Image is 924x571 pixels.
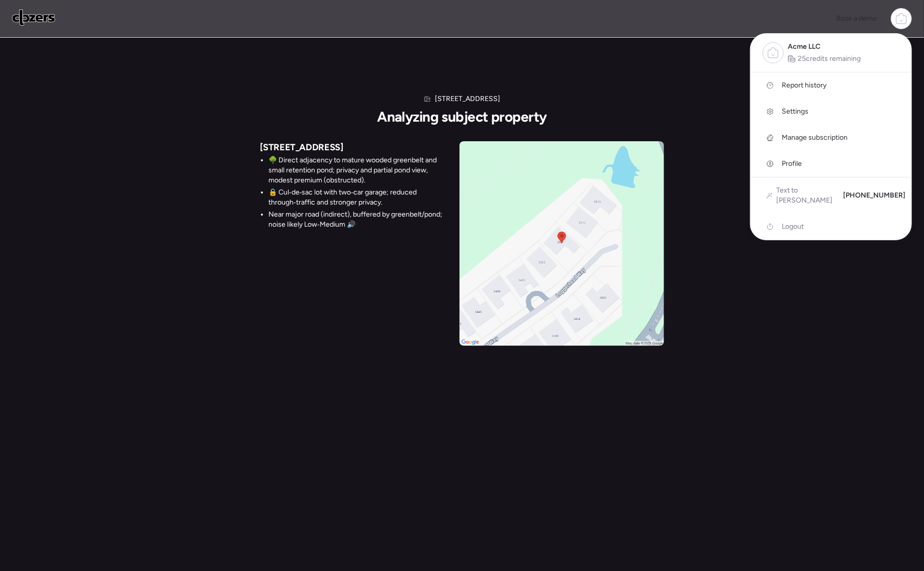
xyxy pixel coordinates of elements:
a: Text to [PERSON_NAME] [767,185,835,206]
img: 3511 Loggerhead Way [459,141,664,346]
h2: Analyzing subject property [377,108,546,125]
span: Logout [782,222,804,232]
span: 25 credits remaining [798,54,861,64]
span: Report history [782,80,826,90]
a: Report history [751,72,911,99]
span: Text to [PERSON_NAME] [777,185,835,206]
a: Settings [751,99,911,125]
li: Near major road (indirect), buffered by greenbelt/pond; noise likely Low‑Medium 🔊 [268,210,451,230]
h1: [STREET_ADDRESS] [435,94,500,104]
span: Profile [782,159,802,169]
img: Logo [12,10,55,26]
span: Manage subscription [782,133,848,143]
li: 🌳 Direct adjacency to mature wooded greenbelt and small retention pond; privacy and partial pond ... [268,155,451,185]
span: [STREET_ADDRESS] [260,141,343,153]
span: [PHONE_NUMBER] [843,191,905,201]
span: Book a demo [836,14,877,23]
span: Acme LLC [788,42,820,52]
span: Settings [782,107,808,117]
li: 🔒 Cul‑de‑sac lot with two‑car garage; reduced through‑traffic and stronger privacy. [268,187,451,208]
a: Profile [751,151,911,177]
